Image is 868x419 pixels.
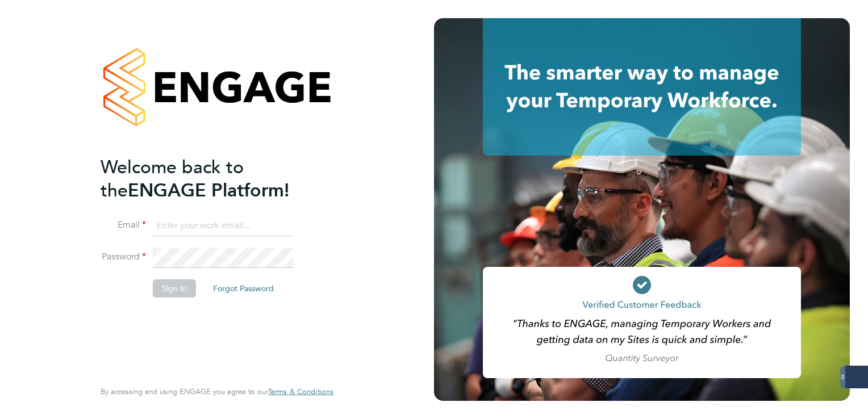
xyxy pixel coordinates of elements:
button: Sign In [153,279,196,298]
h2: ENGAGE Platform! [101,156,322,202]
a: Terms & Conditions [268,387,333,396]
label: Password [101,251,146,263]
span: Welcome back to the [101,156,244,202]
label: Email [101,219,146,231]
input: Enter your work email... [153,216,293,236]
span: By accessing and using ENGAGE you agree to our [101,387,333,396]
keeper-lock: Open Keeper Popup [276,219,289,233]
button: Forgot Password [204,279,283,298]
